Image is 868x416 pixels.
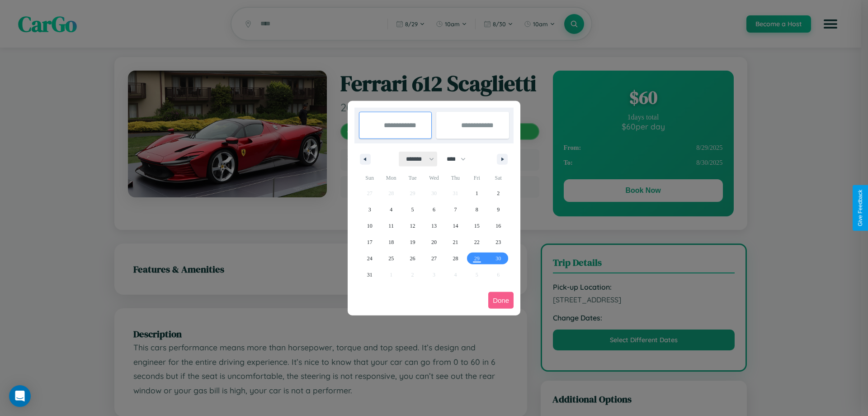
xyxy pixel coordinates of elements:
[433,201,435,218] span: 6
[423,171,444,185] span: Wed
[402,218,423,234] button: 12
[488,171,509,185] span: Sat
[9,385,31,407] div: Open Intercom Messenger
[388,234,394,250] span: 18
[390,201,392,218] span: 4
[466,234,487,250] button: 22
[367,218,373,234] span: 10
[466,185,487,201] button: 1
[423,250,444,267] button: 27
[380,250,401,267] button: 25
[474,250,480,267] span: 29
[380,234,401,250] button: 18
[410,250,415,267] span: 26
[488,218,509,234] button: 16
[488,292,514,309] button: Done
[411,201,414,218] span: 5
[453,250,458,267] span: 28
[367,234,373,250] span: 17
[402,250,423,267] button: 26
[488,201,509,218] button: 9
[495,234,501,250] span: 23
[466,201,487,218] button: 8
[476,201,478,218] span: 8
[402,171,423,185] span: Tue
[359,250,380,267] button: 24
[495,250,501,267] span: 30
[359,267,380,283] button: 31
[466,218,487,234] button: 15
[359,201,380,218] button: 3
[410,218,415,234] span: 12
[476,185,478,201] span: 1
[368,201,371,218] span: 3
[423,234,444,250] button: 20
[410,234,415,250] span: 19
[367,267,373,283] span: 31
[388,218,394,234] span: 11
[445,218,466,234] button: 14
[423,218,444,234] button: 13
[380,201,401,218] button: 4
[367,250,373,267] span: 24
[466,171,487,185] span: Fri
[497,185,500,201] span: 2
[402,201,423,218] button: 5
[431,218,437,234] span: 13
[488,234,509,250] button: 23
[497,201,500,218] span: 9
[380,171,401,185] span: Mon
[445,250,466,267] button: 28
[466,250,487,267] button: 29
[359,218,380,234] button: 10
[380,218,401,234] button: 11
[445,201,466,218] button: 7
[857,190,863,226] div: Give Feedback
[359,234,380,250] button: 17
[445,234,466,250] button: 21
[488,250,509,267] button: 30
[453,234,458,250] span: 21
[445,171,466,185] span: Thu
[431,234,437,250] span: 20
[454,201,457,218] span: 7
[423,201,444,218] button: 6
[488,185,509,201] button: 2
[402,234,423,250] button: 19
[495,218,501,234] span: 16
[388,250,394,267] span: 25
[359,171,380,185] span: Sun
[431,250,437,267] span: 27
[474,218,480,234] span: 15
[453,218,458,234] span: 14
[474,234,480,250] span: 22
